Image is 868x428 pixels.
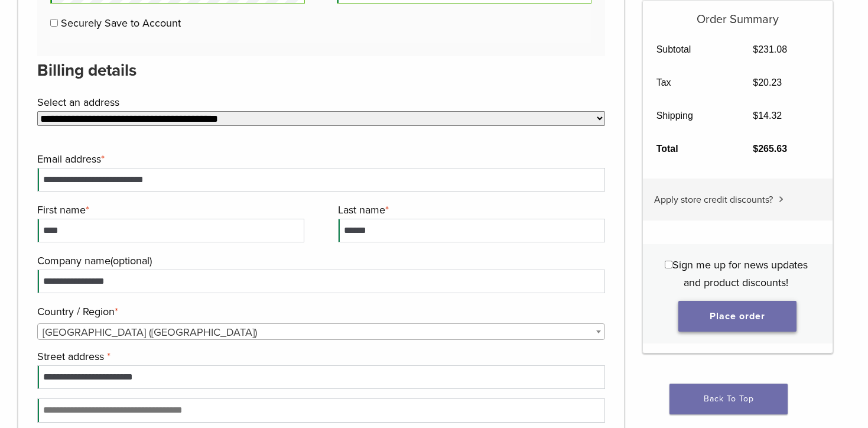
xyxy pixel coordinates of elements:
bdi: 20.23 [753,77,782,87]
span: $ [753,77,758,87]
th: Total [643,132,740,166]
th: Shipping [643,99,740,132]
label: Street address [37,348,603,365]
span: Country / Region [37,323,606,340]
span: Apply store credit discounts? [654,194,773,206]
h3: Billing details [37,56,606,85]
span: (optional) [110,254,152,267]
span: $ [753,44,758,54]
span: United States (US) [38,324,605,341]
th: Subtotal [643,33,740,66]
button: Place order [678,301,797,332]
label: Securely Save to Account [61,17,181,30]
span: $ [753,144,758,154]
bdi: 231.08 [753,44,787,54]
a: Back To Top [669,384,788,414]
bdi: 265.63 [753,144,787,154]
label: Select an address [37,93,603,111]
label: Country / Region [37,303,603,320]
input: Sign me up for news updates and product discounts! [665,261,672,268]
label: Company name [37,252,603,270]
h5: Order Summary [643,1,833,27]
label: Email address [37,150,603,168]
label: Last name [338,201,602,219]
th: Tax [643,66,740,99]
img: caret.svg [779,196,784,202]
label: First name [37,201,301,219]
span: Sign me up for news updates and product discounts! [672,258,808,289]
bdi: 14.32 [753,111,782,121]
span: $ [753,111,758,121]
